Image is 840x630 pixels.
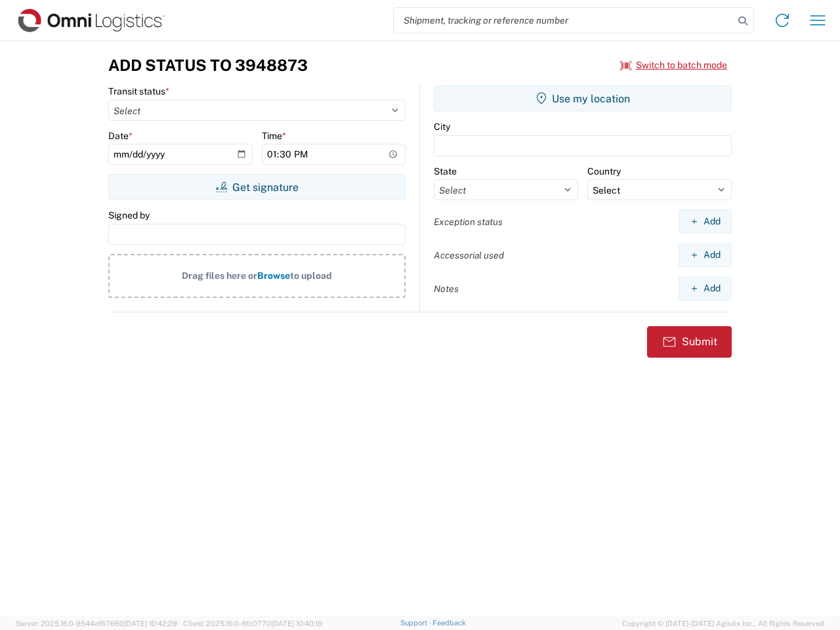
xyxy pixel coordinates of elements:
[400,619,433,627] a: Support
[434,216,503,228] label: Exception status
[587,165,621,177] label: Country
[108,209,150,221] label: Signed by
[262,130,286,142] label: Time
[108,56,308,75] h3: Add Status to 3948873
[271,619,322,627] span: [DATE] 10:40:19
[620,54,727,76] button: Switch to batch mode
[183,619,322,627] span: Client: 2025.16.0-8fc0770
[622,618,824,629] span: Copyright © [DATE]-[DATE] Agistix Inc., All Rights Reserved
[16,619,177,627] span: Server: 2025.16.0-9544af67660
[679,209,732,234] button: Add
[647,326,732,358] button: Submit
[679,276,732,301] button: Add
[124,619,177,627] span: [DATE] 10:42:29
[679,243,732,267] button: Add
[108,130,133,142] label: Date
[290,270,332,281] span: to upload
[394,8,734,33] input: Shipment, tracking or reference number
[108,174,406,200] button: Get signature
[432,619,466,627] a: Feedback
[434,85,732,112] button: Use my location
[257,270,290,281] span: Browse
[434,249,504,261] label: Accessorial used
[434,121,450,133] label: City
[182,270,257,281] span: Drag files here or
[434,165,457,177] label: State
[108,85,169,97] label: Transit status
[434,283,459,295] label: Notes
